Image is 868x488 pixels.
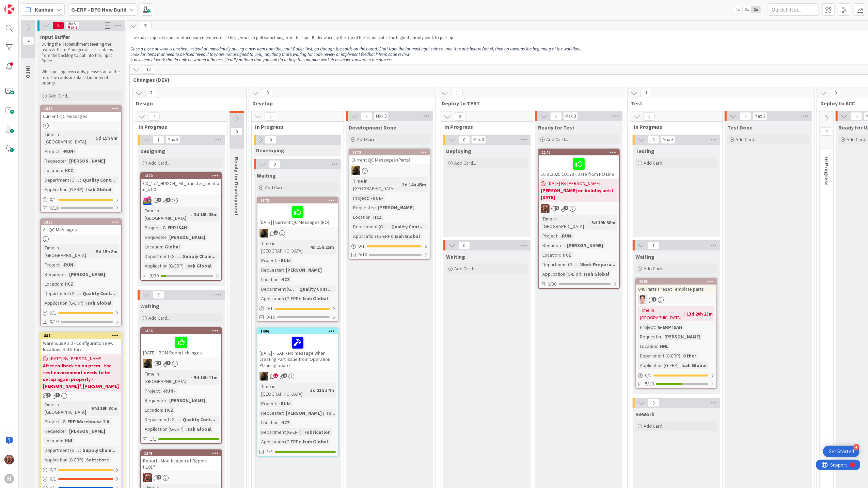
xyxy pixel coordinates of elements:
[71,6,126,13] b: G-ERP - BFG New Build
[539,155,619,179] div: 16.9 .2025 CD173 - Date from PO Line
[257,334,338,370] div: [DATE] - ISAH - No message when creating Part Issue from Operation Planning board
[160,387,161,395] span: :
[143,387,160,395] div: Project
[349,149,430,155] div: 1873
[63,437,75,444] div: HNL
[61,148,77,155] div: -RUN-
[41,195,121,204] div: 0/1
[185,262,213,270] div: Isah Global
[43,299,83,307] div: Application (G-ERP)
[144,329,221,333] div: 1456
[636,285,716,293] div: 040 Parts Preset Template parts
[80,446,81,454] span: :
[43,418,60,425] div: Project
[635,278,717,389] a: 1265040 Parts Preset Template partsllTime in [GEOGRAPHIC_DATA]:13d 20h 23mProject:G-ERP ISAHReque...
[541,270,581,278] div: Application (G-ERP)
[140,172,222,281] a: 1870CD_177_HUISCH_IML_transfer_location_v1.0JKTime in [GEOGRAPHIC_DATA]:2d 19h 25mProject:G-ERP I...
[143,224,160,231] div: Project
[685,310,714,318] div: 13d 20h 23m
[141,450,221,471] div: 1241Report - Modification of Report H1017
[393,232,422,240] div: Isah Global
[143,207,191,222] div: Time in [GEOGRAPHIC_DATA]
[284,266,323,274] div: [PERSON_NAME]
[50,318,59,325] span: 0/10
[276,257,277,264] span: :
[143,233,167,241] div: Requester
[349,166,430,175] div: ND
[35,5,53,14] span: Kanban
[273,230,278,235] span: 2
[41,106,121,121] div: 1874Current QC Messages
[265,184,287,190] span: Add Card...
[639,279,716,284] div: 1265
[681,352,698,360] div: Other
[399,181,400,188] span: :
[349,242,430,250] div: 0/1
[645,380,654,387] span: 5/10
[141,173,221,194] div: 1870CD_177_HUISCH_IML_transfer_location_v1.0
[823,446,859,457] div: Open Get Started checklist, remaining modules: 4
[276,400,277,407] span: :
[548,180,603,187] span: [DATE] By [PERSON_NAME]...
[84,299,113,307] div: Isah Global
[81,290,117,297] div: Quality Cont...
[307,386,309,394] span: :
[273,373,278,378] span: 12
[645,372,651,379] span: 0 / 1
[351,204,375,211] div: Requester
[589,219,590,226] span: :
[638,306,684,321] div: Time in [GEOGRAPHIC_DATA]
[43,157,66,165] div: Requester
[94,134,119,142] div: 5d 15h 8m
[259,240,307,255] div: Time in [GEOGRAPHIC_DATA]
[546,136,568,142] span: Add Card...
[43,427,66,435] div: Requester
[43,401,89,416] div: Time in [GEOGRAPHIC_DATA]
[736,136,757,142] span: Add Card...
[636,278,716,285] div: 1265
[283,266,284,274] span: :
[93,134,94,142] span: :
[680,362,708,369] div: Isah Global
[143,425,184,433] div: Application (G-ERP)
[185,425,213,433] div: Isah Global
[376,204,415,211] div: [PERSON_NAME]
[191,374,192,381] span: :
[259,266,283,274] div: Requester
[680,352,681,360] span: :
[657,342,658,350] span: :
[279,276,280,283] span: :
[539,149,619,179] div: 114616.9 .2025 CD173 - Date from PO Line
[638,362,679,369] div: Application (G-ERP)
[4,4,14,14] img: Visit kanbanzone.com
[279,419,280,426] span: :
[143,397,167,404] div: Requester
[351,232,392,240] div: Application (G-ERP)
[84,186,113,193] div: Isah Global
[50,309,56,317] span: 0 / 1
[636,278,716,293] div: 1265040 Parts Preset Template parts
[548,280,556,288] span: 0/30
[166,361,171,365] span: 1
[284,409,337,417] div: [PERSON_NAME] / To...
[301,438,330,445] div: Isah Global
[266,314,275,321] span: 0/10
[167,233,168,241] span: :
[558,232,574,240] div: -RUN-
[662,333,663,340] span: :
[372,213,383,221] div: HCZ
[148,315,170,321] span: Add Card...
[302,428,303,436] span: :
[181,416,217,423] div: Quality Cont...
[259,438,300,445] div: Application (G-ERP)
[41,339,121,354] div: Warehouse 2.0 - Configuration new locations Sattstore
[309,243,336,251] div: 4d 15h 25m
[141,196,221,205] div: JK
[184,425,185,433] span: :
[259,276,279,283] div: Location
[143,243,162,250] div: Location
[581,270,582,278] span: :
[41,225,121,234] div: All QC Messages
[259,257,276,264] div: Project
[638,295,647,304] img: ll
